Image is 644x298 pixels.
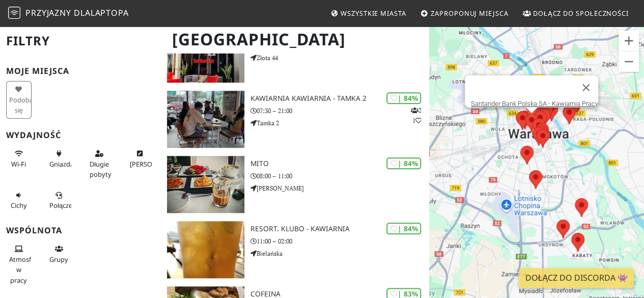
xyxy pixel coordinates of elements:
[386,223,421,234] div: Czy ogólnie podoba Ci się praca tutaj?
[46,240,72,267] button: Grupy
[525,272,628,283] font: Dołącz do Discorda 👾
[397,224,417,233] font: | 84%
[250,224,350,233] font: Resort. Klubo - kawiarnia
[412,117,415,124] font: 1
[619,31,639,51] button: Powiększ
[25,7,91,18] font: Przyjazny dla
[49,255,68,264] font: Grupy
[257,172,292,180] font: 08:00 – 11:00
[6,32,50,49] font: Filtry
[49,201,81,210] font: Połączenia
[519,4,632,22] a: Dołącz do społeczności
[49,201,81,210] span: Połączenia wideo/audio
[341,9,406,18] font: Wszystkie miasta
[6,129,61,141] font: Wydajność
[250,158,269,168] font: MiTo
[46,187,72,214] button: Połączenia
[49,159,74,169] font: Gniazda
[533,9,629,18] font: Dołącz do społeczności
[167,221,244,278] img: Resort. Klubo - kawiarnia
[257,107,292,115] font: 07:30 – 21:00
[161,91,429,148] a: Kawiarnia Kawiarnia - Tamka 2 | 84% 21 Kawiarnia Kawiarnia - Tamka 2 07:30 – 21:00 Tamka 2
[6,240,32,288] button: Atmosfera w pracy
[574,75,598,100] button: Zamknij
[11,159,26,169] font: Wi-Fi
[386,157,421,169] div: Czy ogólnie podoba Ci się praca tutaj?
[519,268,634,288] a: Dołącz do Discorda 👾
[431,9,508,18] font: Zaproponuj miejsca
[9,255,41,285] span: Ludzie pracujący
[257,250,283,257] font: Bielańska
[397,158,417,168] font: | 84%
[49,159,74,169] span: Gniazdka elektryczne
[8,7,20,19] img: Przyjazny dla laptopa
[172,28,346,50] font: [GEOGRAPHIC_DATA]
[386,92,421,104] div: Czy ogólnie podoba Ci się praca tutaj?
[49,255,68,264] span: Tabele grupowe
[91,7,129,18] font: laptopa
[397,93,417,103] font: | 84%
[6,145,32,172] button: Wi-Fi
[6,187,32,214] button: Cichy
[167,91,244,148] img: Kawiarnia Kawiarnia - Tamka 2
[167,156,244,213] img: MiTo
[161,221,429,278] a: Resort. Klubo - kawiarnia | 84% Resort. Klubo - kawiarnia 11:00 – 02:00 Bielańska
[46,145,72,172] button: Gniazda
[6,225,62,236] font: Wspólnota
[8,5,130,22] a: Przyjazny dla laptopa Przyjazny dlalaptopa
[161,156,429,213] a: MiTo | 84% MiTo 08:00 – 11:00 [PERSON_NAME]
[250,93,367,103] font: Kawiarnia Kawiarnia - Tamka 2
[257,184,304,192] font: [PERSON_NAME]
[87,145,112,182] button: Długie pobyty
[257,119,279,127] font: Tamka 2
[9,255,41,285] font: Atmosfera w pracy
[257,237,292,245] font: 11:00 – 02:00
[130,159,181,169] span: Stoły przyjazne do pracy
[619,51,639,72] button: Pomniejsz
[416,4,512,22] a: Zaproponuj miejsca
[418,106,421,114] font: 2
[11,201,27,210] font: Cichy
[90,159,111,179] font: Długie pobyty
[11,159,26,169] span: Stabilne Wi-Fi
[6,65,69,76] font: Moje miejsca
[127,145,152,172] button: [PERSON_NAME]
[471,100,598,107] a: Santander Bank Polska SA - Kawiarnia Pracy
[326,4,410,22] a: Wszystkie miasta
[130,159,181,169] font: [PERSON_NAME]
